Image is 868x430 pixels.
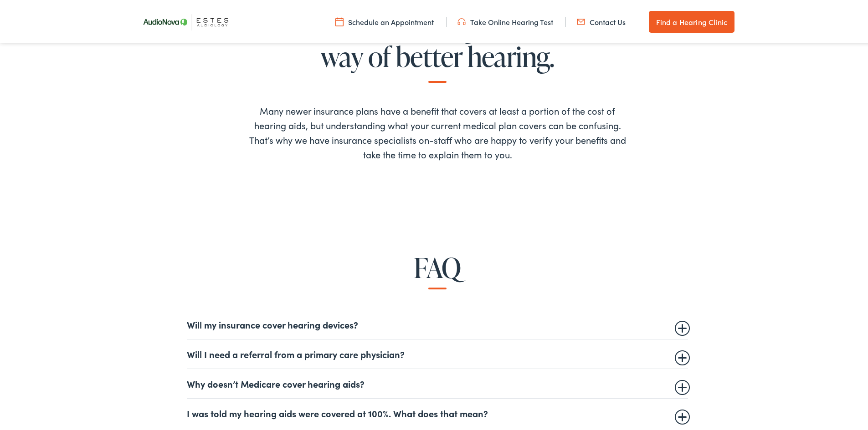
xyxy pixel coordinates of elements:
[187,406,688,417] summary: I was told my hearing aids were covered at 100%. What does that mean?
[187,347,688,358] summary: Will I need a referral from a primary care physician?
[335,15,344,25] img: utility icon
[457,15,466,25] img: utility icon
[649,9,734,31] a: Find a Hearing Clinic
[457,15,553,25] a: Take Online Hearing Test
[191,10,683,81] h2: Don’t let cost get in the way of better hearing.
[335,15,434,25] a: Schedule an Appointment
[35,251,840,281] h2: FAQ
[187,376,688,387] summary: Why doesn’t Medicare cover hearing aids?
[187,317,688,328] summary: Will my insurance cover hearing devices?
[577,15,585,25] img: utility icon
[577,15,626,25] a: Contact Us
[247,88,628,160] div: Many newer insurance plans have a benefit that covers at least a portion of the cost of hearing a...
